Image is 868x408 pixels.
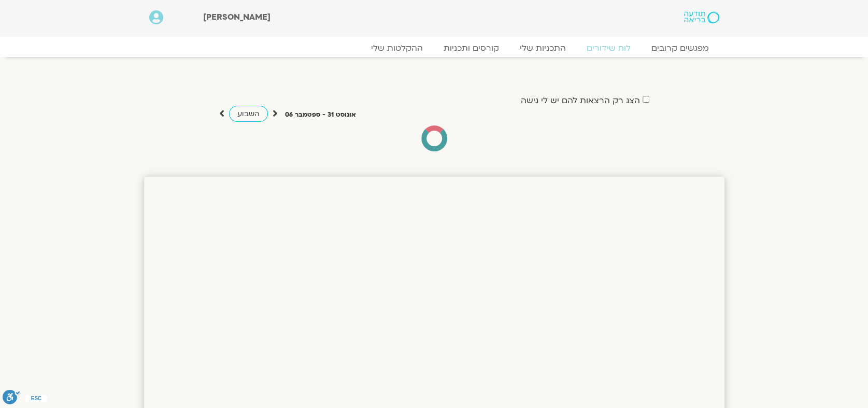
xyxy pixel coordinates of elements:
span: השבוע [237,109,260,119]
a: השבוע [229,106,268,122]
nav: Menu [149,43,719,53]
a: מפגשים קרובים [641,43,719,53]
p: אוגוסט 31 - ספטמבר 06 [285,109,356,120]
a: קורסים ותכניות [433,43,509,53]
a: לוח שידורים [576,43,641,53]
a: ההקלטות שלי [361,43,433,53]
span: [PERSON_NAME] [203,11,271,23]
label: הצג רק הרצאות להם יש לי גישה [521,96,640,105]
a: התכניות שלי [509,43,576,53]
